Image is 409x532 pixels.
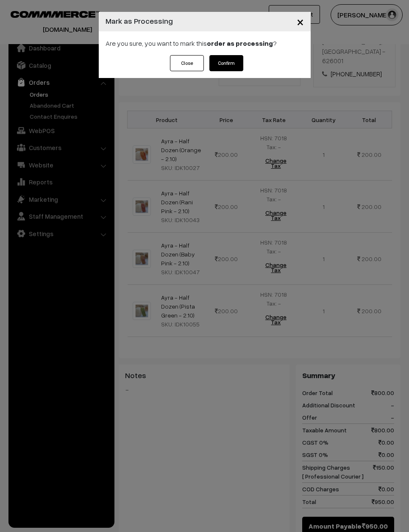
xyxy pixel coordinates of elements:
[106,15,173,27] h4: Mark as Processing
[209,55,243,71] button: Confirm
[170,55,204,71] button: Close
[290,8,311,35] button: Close
[99,31,311,55] div: Are you sure, you want to mark this ?
[207,39,273,47] strong: order as processing
[297,14,304,29] span: ×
